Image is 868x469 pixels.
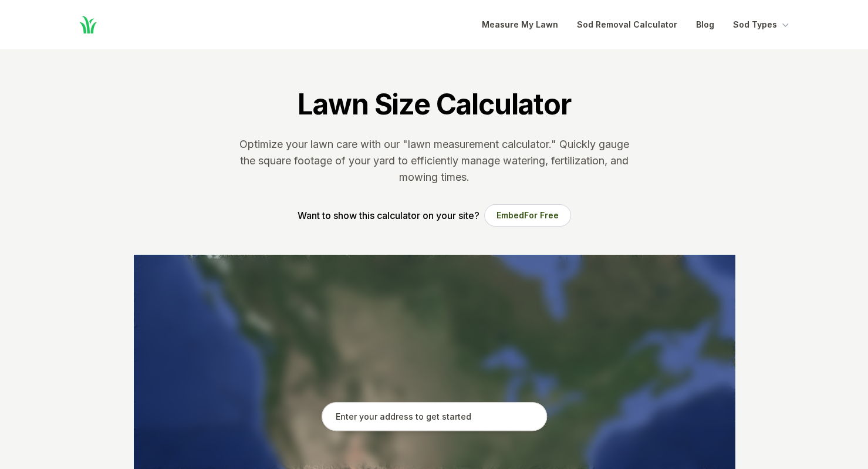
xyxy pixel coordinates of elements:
[484,204,571,227] button: EmbedFor Free
[524,210,559,220] span: For Free
[733,18,791,32] button: Sod Types
[237,136,631,185] p: Optimize your lawn care with our "lawn measurement calculator." Quickly gauge the square footage ...
[322,402,547,431] input: Enter your address to get started
[298,208,479,222] p: Want to show this calculator on your site?
[482,18,558,32] a: Measure My Lawn
[696,18,714,32] a: Blog
[297,87,570,122] h1: Lawn Size Calculator
[577,18,677,32] a: Sod Removal Calculator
